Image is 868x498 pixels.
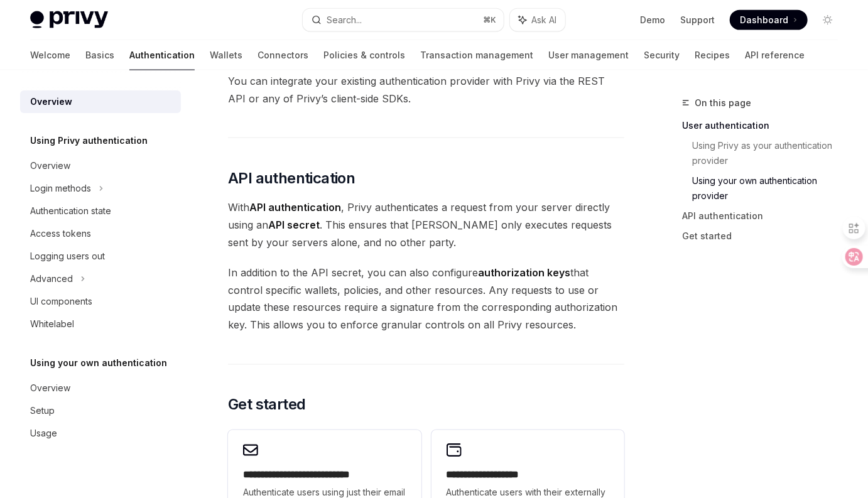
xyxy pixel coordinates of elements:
a: Using Privy as your authentication provider [692,136,848,171]
a: Dashboard [730,10,808,30]
span: In addition to the API secret, you can also configure that control specific wallets, policies, an... [228,264,624,334]
a: Authentication [129,40,195,70]
span: You can integrate your existing authentication provider with Privy via the REST API or any of Pri... [228,72,624,107]
a: Logging users out [20,245,181,268]
div: Setup [30,403,55,418]
a: API reference [745,40,805,70]
div: Usage [30,426,57,441]
a: Whitelabel [20,313,181,335]
a: Access tokens [20,222,181,245]
span: API authentication [228,168,355,188]
div: Authentication state [30,203,111,219]
span: Dashboard [740,14,788,26]
a: Welcome [30,40,70,70]
img: light logo [30,11,108,29]
a: User management [548,40,629,70]
a: Overview [20,154,181,177]
strong: authorization keys [478,266,570,279]
button: Ask AI [510,9,565,31]
div: Advanced [30,271,73,286]
a: Policies & controls [323,40,405,70]
a: Using your own authentication provider [692,171,848,206]
a: API authentication [682,206,848,226]
a: Setup [20,399,181,422]
a: Overview [20,377,181,399]
a: UI components [20,290,181,313]
div: Overview [30,158,70,173]
a: Support [680,14,715,26]
div: Whitelabel [30,317,74,332]
button: Toggle dark mode [818,10,838,30]
a: Security [644,40,680,70]
a: Connectors [258,40,308,70]
strong: API authentication [249,201,341,214]
div: Access tokens [30,226,91,241]
h5: Using your own authentication [30,355,167,371]
div: Overview [30,94,72,109]
a: Usage [20,422,181,445]
div: Search... [327,13,362,28]
div: Login methods [30,181,91,196]
strong: API secret [268,219,320,231]
span: On this page [695,95,751,111]
span: ⌘ K [483,15,496,25]
span: With , Privy authenticates a request from your server directly using an . This ensures that [PERS... [228,198,624,251]
span: Get started [228,395,305,415]
a: Get started [682,226,848,246]
a: Recipes [695,40,730,70]
div: Overview [30,381,70,396]
a: Basics [85,40,114,70]
div: UI components [30,294,92,309]
a: Overview [20,90,181,113]
h5: Using Privy authentication [30,133,148,148]
div: Logging users out [30,249,105,264]
a: Demo [640,14,665,26]
a: Wallets [210,40,242,70]
a: Authentication state [20,200,181,222]
a: User authentication [682,116,848,136]
a: Transaction management [420,40,533,70]
span: Ask AI [531,14,556,26]
button: Search...⌘K [303,9,504,31]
